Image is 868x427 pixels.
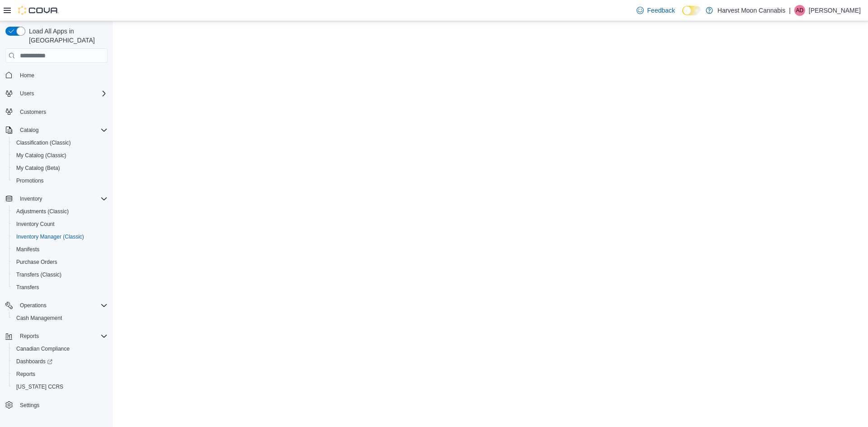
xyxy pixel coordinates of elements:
span: Cash Management [16,314,62,322]
span: Canadian Compliance [16,345,70,352]
span: Dark Mode [682,15,683,16]
a: My Catalog (Classic) [13,150,70,161]
span: My Catalog (Beta) [13,163,108,174]
span: [US_STATE] CCRS [16,383,63,390]
a: My Catalog (Beta) [13,163,64,174]
a: Reports [13,369,39,380]
a: Home [16,70,38,81]
span: Catalog [20,127,38,134]
button: My Catalog (Beta) [9,162,111,174]
span: Promotions [13,175,108,186]
a: Inventory Manager (Classic) [13,231,88,242]
button: Purchase Orders [9,256,111,268]
button: Promotions [9,174,111,187]
span: Adjustments (Classic) [16,208,69,215]
span: Reports [13,369,108,380]
a: Cash Management [13,313,66,324]
button: Catalog [2,124,111,136]
a: Transfers [13,282,42,293]
a: Dashboards [13,356,56,367]
button: Operations [16,300,50,311]
span: Washington CCRS [13,381,108,392]
span: Feedback [647,6,675,15]
span: My Catalog (Classic) [13,150,108,161]
a: Settings [16,400,43,411]
span: Transfers [13,282,108,293]
p: Harvest Moon Cannabis [717,5,785,16]
span: Users [20,90,34,97]
span: Inventory Manager (Classic) [13,231,108,242]
a: Manifests [13,244,43,255]
span: Cash Management [13,313,108,324]
span: Reports [16,331,108,342]
span: Adjustments (Classic) [13,206,108,217]
a: Canadian Compliance [13,343,73,354]
input: Dark Mode [682,6,701,15]
span: Canadian Compliance [13,343,108,354]
button: Users [16,88,38,99]
button: Inventory [2,192,111,205]
a: [US_STATE] CCRS [13,381,67,392]
button: Classification (Classic) [9,136,111,149]
span: Purchase Orders [16,258,57,266]
span: Transfers (Classic) [13,269,108,280]
span: Manifests [13,244,108,255]
span: Customers [16,106,108,117]
span: Reports [20,333,39,340]
a: Transfers (Classic) [13,269,65,280]
span: Catalog [16,125,108,136]
button: Adjustments (Classic) [9,205,111,218]
span: Operations [16,300,108,311]
span: Inventory [16,193,108,204]
button: Transfers [9,281,111,294]
span: My Catalog (Beta) [16,164,60,172]
button: Reports [16,331,42,342]
span: Dashboards [16,358,52,365]
a: Promotions [13,175,47,186]
span: Inventory Count [16,221,55,228]
button: Catalog [16,125,42,136]
button: Operations [2,299,111,312]
button: Reports [9,368,111,380]
span: Transfers [16,284,39,291]
a: Customers [16,107,50,117]
span: Dashboards [13,356,108,367]
span: Operations [20,302,47,309]
span: AD [796,5,804,16]
button: Reports [2,330,111,343]
span: Settings [20,402,39,409]
span: Home [20,72,34,79]
button: My Catalog (Classic) [9,149,111,162]
a: Feedback [633,1,679,19]
button: Inventory Manager (Classic) [9,230,111,243]
p: [PERSON_NAME] [809,5,861,16]
span: Manifests [16,246,39,253]
span: Inventory Count [13,219,108,230]
a: Dashboards [9,355,111,368]
a: Adjustments (Classic) [13,206,72,217]
span: Settings [16,399,108,411]
a: Purchase Orders [13,257,61,267]
span: Home [16,69,108,80]
p: | [789,5,791,16]
button: Transfers (Classic) [9,268,111,281]
button: [US_STATE] CCRS [9,380,111,393]
span: Users [16,88,108,99]
span: Promotions [16,177,44,184]
a: Inventory Count [13,219,58,230]
button: Cash Management [9,312,111,324]
button: Users [2,87,111,100]
span: Transfers (Classic) [16,271,61,278]
span: Inventory Manager (Classic) [16,233,84,240]
span: Purchase Orders [13,257,108,267]
span: Classification (Classic) [16,139,71,146]
button: Manifests [9,243,111,256]
button: Settings [2,399,111,412]
span: Load All Apps in [GEOGRAPHIC_DATA] [25,27,108,45]
img: Cova [18,6,59,15]
a: Classification (Classic) [13,137,75,148]
span: Reports [16,371,35,378]
button: Customers [2,105,111,118]
span: Inventory [20,195,42,202]
span: My Catalog (Classic) [16,152,66,159]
